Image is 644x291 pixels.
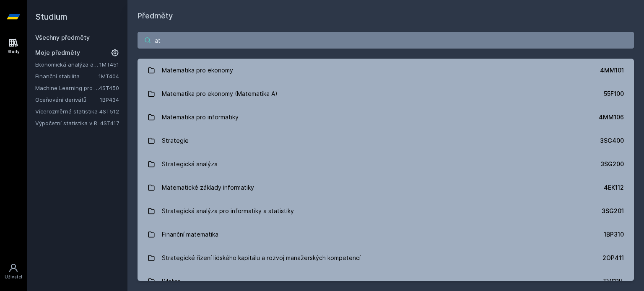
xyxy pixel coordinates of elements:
a: Vícerozměrná statistika [35,107,99,116]
a: 4ST450 [99,85,119,91]
div: Strategie [162,132,189,149]
input: Název nebo ident předmětu… [138,32,634,49]
a: Výpočetní statistika v R [35,119,100,127]
div: Finanční matematika [162,226,218,243]
a: Study [2,33,25,59]
a: 1MT404 [99,73,119,80]
a: Strategická analýza pro informatiky a statistiky 3SG201 [138,199,634,223]
a: Finanční matematika 1BP310 [138,223,634,246]
div: Matematika pro ekonomy [162,62,233,79]
span: Moje předměty [35,49,80,57]
div: Strategické řízení lidského kapitálu a rozvoj manažerských kompetencí [162,250,361,266]
a: Matematické základy informatiky 4EK112 [138,176,634,199]
h1: Předměty [138,10,634,22]
div: TVSPIL [603,277,624,286]
a: 4ST512 [99,108,119,115]
a: Strategické řízení lidského kapitálu a rozvoj manažerských kompetencí 2OP411 [138,246,634,270]
a: Uživatel [2,259,25,284]
div: 4MM106 [599,113,624,121]
a: 4ST417 [100,120,119,126]
div: 1BP310 [604,230,624,239]
a: Matematika pro ekonomy (Matematika A) 55F100 [138,82,634,106]
div: 3SG200 [600,160,624,168]
div: Strategická analýza [162,156,218,173]
div: 3SG400 [600,136,624,145]
div: Matematika pro informatiky [162,109,239,126]
div: Pilates [162,273,181,290]
a: Všechny předměty [35,34,90,41]
a: Finanční stabilita [35,72,99,80]
div: 4MM101 [600,66,624,75]
a: Oceňování derivátů [35,95,100,104]
a: 1BP434 [100,96,119,103]
div: 4EK112 [604,183,624,192]
a: Matematika pro ekonomy 4MM101 [138,59,634,82]
div: Matematika pro ekonomy (Matematika A) [162,85,278,102]
a: Machine Learning pro ekonomické modelování [35,84,99,92]
a: Strategie 3SG400 [138,129,634,152]
a: Ekonomická analýza a prognóza [35,60,99,69]
a: Matematika pro informatiky 4MM106 [138,106,634,129]
div: 3SG201 [602,207,624,215]
div: Uživatel [5,274,22,280]
div: 55F100 [604,90,624,98]
div: Matematické základy informatiky [162,179,254,196]
a: 1MT451 [99,61,119,68]
div: Study [8,49,20,55]
div: 2OP411 [602,254,624,262]
a: Strategická analýza 3SG200 [138,152,634,176]
div: Strategická analýza pro informatiky a statistiky [162,203,294,219]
